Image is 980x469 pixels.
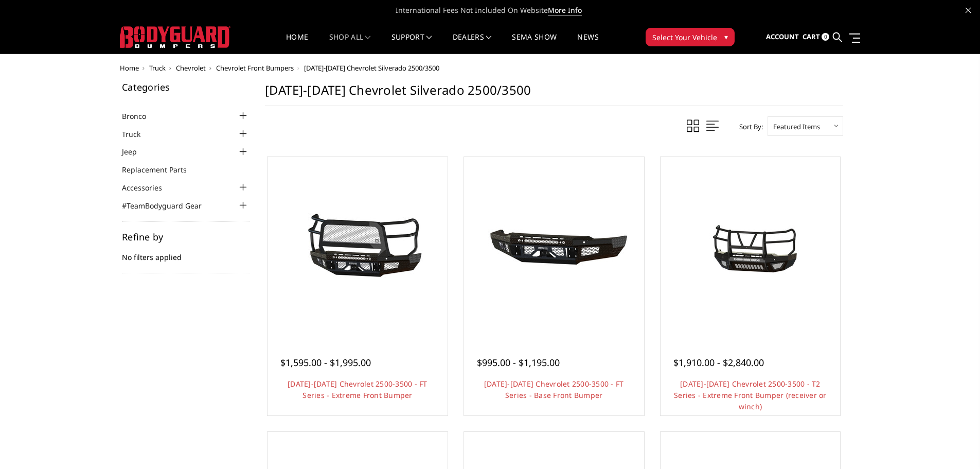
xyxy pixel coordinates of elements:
[122,232,250,241] h5: Refine by
[453,33,492,54] a: Dealers
[673,356,764,369] span: $1,910.00 - $2,840.00
[120,63,139,73] a: Home
[122,82,250,92] h5: Categories
[286,33,308,54] a: Home
[822,33,829,41] span: 0
[122,146,150,157] a: Jeep
[477,356,560,369] span: $995.00 - $1,195.00
[467,160,642,335] a: 2024-2025 Chevrolet 2500-3500 - FT Series - Base Front Bumper 2024-2025 Chevrolet 2500-3500 - FT ...
[122,111,159,121] a: Bronco
[512,33,557,54] a: SEMA Show
[663,160,838,335] a: 2024-2025 Chevrolet 2500-3500 - T2 Series - Extreme Front Bumper (receiver or winch) 2024-2025 Ch...
[484,379,624,400] a: [DATE]-[DATE] Chevrolet 2500-3500 - FT Series - Base Front Bumper
[766,23,799,51] a: Account
[803,32,820,41] span: Cart
[646,28,735,46] button: Select Your Vehicle
[216,63,294,73] a: Chevrolet Front Bumpers
[280,356,371,369] span: $1,595.00 - $1,995.00
[122,232,250,273] div: No filters applied
[724,31,728,42] span: ▾
[734,119,763,134] label: Sort By:
[304,63,439,73] span: [DATE]-[DATE] Chevrolet Silverado 2500/3500
[803,23,829,51] a: Cart 0
[265,82,843,106] h1: [DATE]-[DATE] Chevrolet Silverado 2500/3500
[288,379,427,400] a: [DATE]-[DATE] Chevrolet 2500-3500 - FT Series - Extreme Front Bumper
[391,33,432,54] a: Support
[176,63,206,73] a: Chevrolet
[577,33,598,54] a: News
[548,5,582,15] a: More Info
[122,182,175,193] a: Accessories
[122,164,200,175] a: Replacement Parts
[122,200,215,211] a: #TeamBodyguard Gear
[122,129,153,140] a: Truck
[329,33,371,54] a: shop all
[120,26,230,48] img: BODYGUARD BUMPERS
[766,32,799,41] span: Account
[652,32,717,43] span: Select Your Vehicle
[674,379,827,411] a: [DATE]-[DATE] Chevrolet 2500-3500 - T2 Series - Extreme Front Bumper (receiver or winch)
[270,160,445,335] a: 2024-2025 Chevrolet 2500-3500 - FT Series - Extreme Front Bumper 2024-2025 Chevrolet 2500-3500 - ...
[149,63,166,73] a: Truck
